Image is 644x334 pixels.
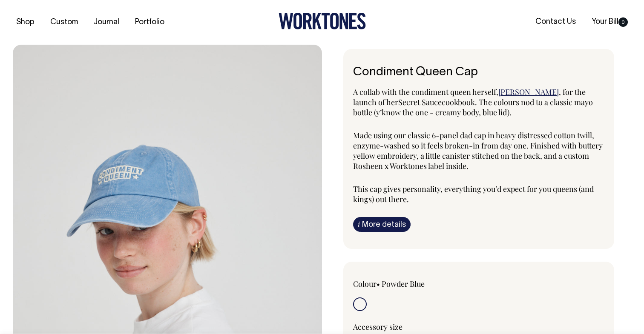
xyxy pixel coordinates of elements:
[90,15,123,29] a: Journal
[353,217,411,232] a: iMore details
[353,279,454,289] div: Colour
[498,87,559,97] a: [PERSON_NAME]
[377,279,380,289] span: •
[353,87,586,107] span: , for the launch of her
[353,322,604,332] div: Accessory size
[618,17,628,27] span: 0
[353,87,498,97] span: A collab with the condiment queen herself,
[398,97,442,107] span: Secret Sauce
[358,220,360,228] span: i
[588,15,631,29] a: Your Bill0
[353,97,593,117] span: cookbook. The colours nod to a classic mayo bottle (y’know the one - creamy body, blue lid).
[132,15,168,29] a: Portfolio
[47,15,81,29] a: Custom
[353,66,604,79] h1: Condiment Queen Cap
[532,15,579,29] a: Contact Us
[13,15,38,29] a: Shop
[353,130,603,171] span: Made using our classic 6-panel dad cap in heavy distressed cotton twill, enzyme-washed so it feel...
[382,279,425,289] label: Powder Blue
[353,184,594,204] span: This cap gives personality, everything you’d expect for you queens (and kings) out there.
